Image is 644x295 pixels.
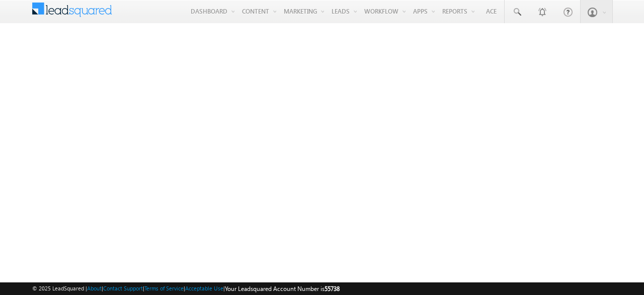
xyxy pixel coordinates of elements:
a: Acceptable Use [185,285,223,291]
img: Custom Logo [32,3,112,17]
span: © 2025 LeadSquared | | | | | [32,284,340,293]
span: Your Leadsquared Account Number is [225,285,340,292]
span: 55738 [325,285,340,292]
a: Contact Support [103,285,143,291]
a: About [87,285,102,291]
a: Terms of Service [144,285,184,291]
